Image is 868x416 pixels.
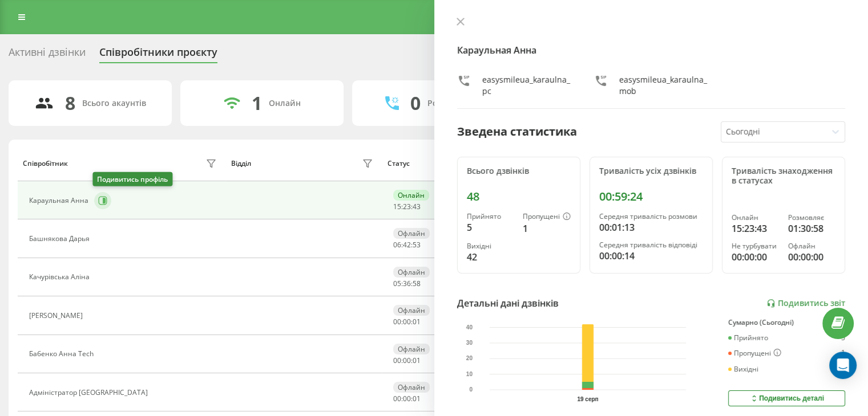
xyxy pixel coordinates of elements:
div: Середня тривалість відповіді [599,241,703,249]
span: 00 [393,394,401,403]
div: Офлайн [393,382,430,393]
div: Подивитись профіль [92,172,172,186]
div: Вихідні [728,365,758,373]
span: 23 [403,202,411,211]
text: 10 [466,371,473,377]
div: Бабенко Анна Tech [29,350,96,358]
div: Співробітник [23,160,68,168]
text: 30 [466,340,473,346]
div: 15:23:43 [732,222,779,235]
div: Пропущені [728,349,781,358]
a: Подивитись звіт [766,299,845,308]
div: 00:00:14 [599,249,703,263]
span: 00 [393,317,401,327]
div: Тривалість усіх дзвінків [599,166,703,176]
div: Детальні дані дзвінків [457,296,559,310]
div: : : [393,357,421,365]
div: 00:00:00 [788,250,835,264]
text: 20 [466,356,473,362]
div: Open Intercom Messenger [829,352,857,379]
button: Подивитись деталі [728,390,845,406]
div: 00:59:24 [599,190,703,203]
div: 00:01:13 [599,221,703,234]
div: Офлайн [393,267,430,278]
div: 00:00:00 [732,250,779,264]
div: Караульная Анна [29,197,91,205]
div: Офлайн [393,305,430,316]
span: 05 [393,279,401,288]
div: Адміністратор [GEOGRAPHIC_DATA] [29,389,151,397]
div: Пропущені [523,213,571,222]
div: 1 [523,222,571,235]
div: 1 [841,349,845,358]
span: 43 [413,202,421,211]
span: 06 [393,240,401,250]
text: 0 [469,387,473,393]
div: Офлайн [788,242,835,250]
div: 8 [65,92,75,114]
div: 42 [467,250,514,264]
div: Прийнято [728,334,768,342]
span: 36 [403,279,411,288]
div: Середня тривалість розмови [599,213,703,221]
span: 01 [413,356,421,365]
span: 00 [393,356,401,365]
div: Співробітники проєкту [99,46,217,64]
div: 5 [467,221,514,234]
div: 5 [841,334,845,342]
div: Тривалість знаходження в статусах [732,166,835,186]
div: easysmileua_karaulna_pc [482,74,571,97]
span: 58 [413,279,421,288]
div: : : [393,203,421,211]
span: 01 [413,394,421,403]
div: Прийнято [467,213,514,221]
div: Всього акаунтів [82,99,146,108]
div: Не турбувати [732,242,779,250]
div: easysmileua_karaulna_mob [619,74,708,97]
h4: Караульная Анна [457,43,846,57]
div: Вихідні [467,242,514,250]
span: 00 [403,394,411,403]
div: Активні дзвінки [9,46,86,64]
span: 00 [403,356,411,365]
span: 01 [413,317,421,327]
div: Онлайн [393,190,429,201]
div: Сумарно (Сьогодні) [728,319,845,327]
div: 0 [410,92,421,114]
div: Розмовляє [788,214,835,222]
div: [PERSON_NAME] [29,312,86,320]
div: Башнякова Дарья [29,235,92,243]
div: : : [393,395,421,403]
div: Статус [387,160,410,168]
div: Відділ [231,160,251,168]
div: 1 [252,92,262,114]
text: 40 [466,324,473,331]
text: 19 серп [577,396,598,402]
div: Подивитись деталі [749,394,824,403]
span: 42 [403,240,411,250]
div: : : [393,241,421,249]
span: 00 [403,317,411,327]
span: 15 [393,202,401,211]
div: Розмовляють [427,99,483,108]
div: Зведена статистика [457,123,577,140]
div: Всього дзвінків [467,166,571,176]
div: Качурівська Аліна [29,273,92,281]
div: Офлайн [393,228,430,239]
div: Онлайн [269,99,301,108]
span: 53 [413,240,421,250]
div: 01:30:58 [788,222,835,235]
div: 48 [467,190,571,203]
div: : : [393,318,421,326]
div: Офлайн [393,344,430,354]
div: : : [393,280,421,288]
div: Онлайн [732,214,779,222]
